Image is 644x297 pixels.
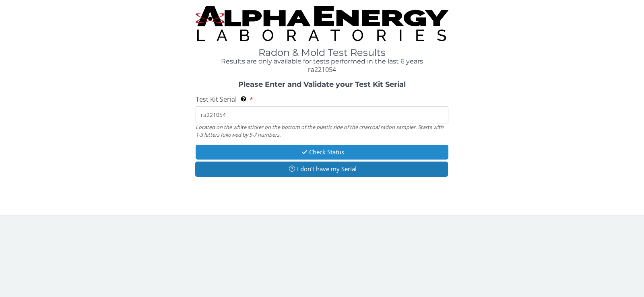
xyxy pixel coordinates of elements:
strong: Please Enter and Validate your Test Kit Serial [238,80,406,89]
h4: Results are only available for tests performed in the last 6 years [196,58,448,65]
span: Test Kit Serial [196,95,237,104]
div: Located on the white sticker on the bottom of the plastic side of the charcoal radon sampler. Sta... [196,123,448,138]
span: ra221054 [308,65,336,74]
img: TightCrop.jpg [196,6,448,41]
h1: Radon & Mold Test Results [196,47,448,58]
button: Check Status [196,145,448,160]
button: I don't have my Serial [195,162,448,176]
